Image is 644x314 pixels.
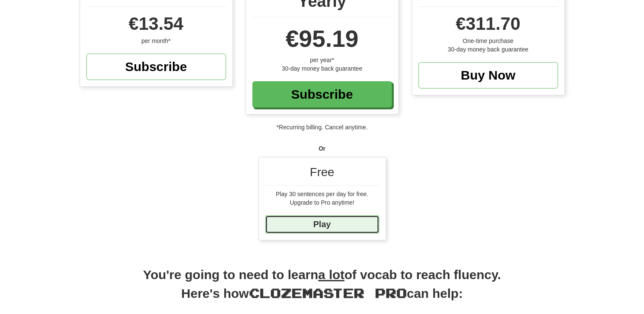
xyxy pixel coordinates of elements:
a: Play [265,215,379,234]
a: Subscribe [86,54,226,80]
span: €95.19 [286,25,358,52]
div: per year* [252,56,392,64]
div: 30-day money back guarantee [252,64,392,73]
div: One-time purchase [418,37,558,45]
div: Upgrade to Pro anytime! [265,198,379,207]
h2: You're going to need to learn of vocab to reach fluency. Here's how can help: [80,266,565,312]
div: per month* [86,37,226,45]
div: Free [265,164,379,186]
a: Subscribe [252,81,392,108]
strong: Or [318,145,325,152]
u: a lot [318,268,345,282]
span: €13.54 [129,14,183,34]
span: €311.70 [456,14,521,34]
div: 30-day money back guarantee [418,45,558,54]
a: Buy Now [418,62,558,88]
span: Clozemaster Pro [249,285,407,300]
div: Play 30 sentences per day for free. [265,190,379,198]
